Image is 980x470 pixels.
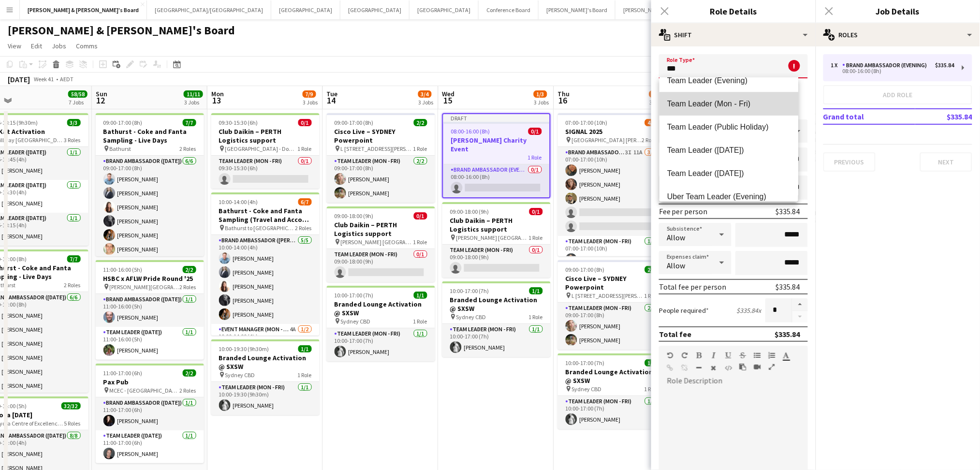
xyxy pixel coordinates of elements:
[410,0,479,19] button: [GEOGRAPHIC_DATA]
[739,352,746,359] button: Strikethrough
[667,233,686,242] span: Allow
[816,23,980,46] div: Roles
[479,0,539,19] button: Conference Board
[667,146,791,155] span: Team Leader ([DATE])
[792,298,808,311] button: Increase
[539,0,615,19] button: [PERSON_NAME]'s Board
[667,169,791,178] span: Team Leader ([DATE])
[667,261,686,270] span: Allow
[651,23,816,46] div: Shift
[915,109,972,124] td: $335.84
[725,364,731,372] button: HTML Code
[271,0,340,19] button: [GEOGRAPHIC_DATA]
[710,364,717,372] button: Clear Formatting
[667,99,791,108] span: Team Leader (Mon - Fri)
[651,5,816,17] h3: Role Details
[831,62,843,69] div: 1 x
[681,352,688,359] button: Redo
[710,352,717,359] button: Italic
[768,352,775,359] button: Ordered List
[737,306,761,315] div: $335.84 x
[754,363,761,371] button: Insert video
[776,282,800,292] div: $335.84
[843,62,931,69] div: Brand Ambassador (Evening)
[739,363,746,371] button: Paste as plain text
[768,363,775,371] button: Fullscreen
[696,364,702,372] button: Horizontal Line
[816,5,980,17] h3: Job Details
[936,62,954,69] div: $335.84
[659,282,727,292] div: Total fee per person
[659,329,692,339] div: Total fee
[667,76,791,85] span: Team Leader (Evening)
[659,306,709,315] label: People required
[725,352,731,359] button: Underline
[823,109,915,124] td: Grand total
[775,329,800,339] div: $335.84
[659,206,708,216] div: Fee per person
[754,352,761,359] button: Unordered List
[20,0,147,19] button: [PERSON_NAME] & [PERSON_NAME]'s Board
[696,352,702,359] button: Bold
[147,0,271,19] button: [GEOGRAPHIC_DATA]/[GEOGRAPHIC_DATA]
[615,0,739,19] button: [PERSON_NAME] & [PERSON_NAME]'s Board
[831,69,954,73] div: 08:00-16:00 (8h)
[667,122,791,132] span: Team Leader (Public Holiday)
[667,352,673,359] button: Undo
[783,352,790,359] button: Text Color
[667,192,791,201] span: Uber Team Leader (Evening)
[340,0,410,19] button: [GEOGRAPHIC_DATA]
[776,206,800,216] div: $335.84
